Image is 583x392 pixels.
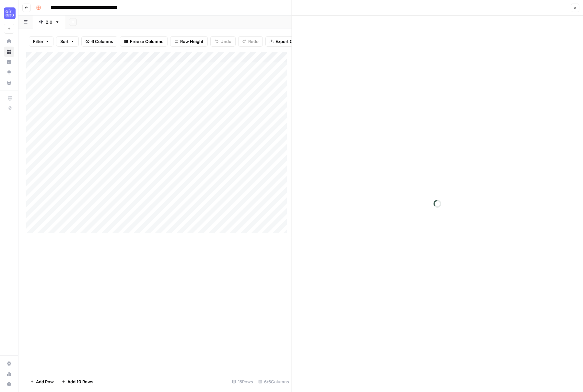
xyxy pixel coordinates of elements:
span: Filter [33,38,43,45]
button: Add Row [26,376,58,387]
button: Undo [210,36,236,47]
button: Help + Support [4,379,14,389]
span: Freeze Columns [130,38,163,45]
span: Export CSV [275,38,298,45]
img: September Cohort Logo [4,7,16,19]
button: Redo [238,36,263,47]
a: Browse [4,47,14,57]
a: Home [4,36,14,47]
span: Redo [248,38,259,45]
button: Freeze Columns [120,36,168,47]
a: Opportunities [4,67,14,78]
button: Row Height [170,36,208,47]
button: Add 10 Rows [58,376,97,387]
span: 6 Columns [91,38,113,45]
div: 2.0 [46,19,52,25]
span: Row Height [180,38,204,45]
button: 6 Columns [81,36,117,47]
button: Sort [56,36,79,47]
button: Workspace: September Cohort [4,5,14,21]
div: 15 Rows [229,376,256,387]
span: Add 10 Rows [67,378,93,385]
span: Undo [220,38,231,45]
a: Insights [4,57,14,67]
span: Sort [60,38,69,45]
button: Filter [29,36,53,47]
div: 6/6 Columns [256,376,292,387]
span: Add Row [36,378,54,385]
a: Usage [4,369,14,379]
a: Your Data [4,78,14,88]
a: 2.0 [33,16,65,28]
button: Export CSV [265,36,303,47]
a: Settings [4,358,14,369]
